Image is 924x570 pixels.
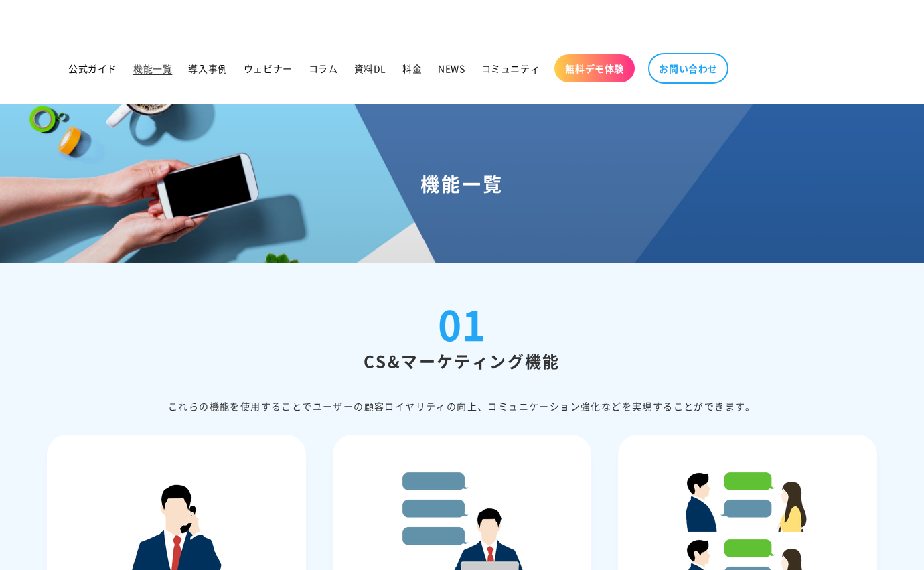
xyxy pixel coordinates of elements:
[565,62,624,74] span: 無料デモ体験
[430,54,473,82] a: NEWS
[648,53,728,84] a: お問い合わせ
[309,62,338,74] span: コラム
[346,54,394,82] a: 資料DL
[180,54,235,82] a: 導入事例
[125,54,180,82] a: 機能一覧
[481,62,540,74] span: コミュニティ
[236,54,301,82] a: ウェビナー
[354,62,386,74] span: 資料DL
[394,54,430,82] a: 料金
[659,62,718,74] span: お問い合わせ
[68,62,117,74] span: 公式ガイド
[554,54,635,82] a: 無料デモ体験
[473,54,548,82] a: コミュニティ
[402,62,422,74] span: 料金
[438,62,465,74] span: NEWS
[301,54,346,82] a: コラム
[188,62,227,74] span: 導入事例
[438,303,485,344] div: 01
[133,62,172,74] span: 機能一覧
[16,171,908,196] h1: 機能一覧
[47,350,877,371] h2: CS&マーケティング機能
[47,398,877,415] div: これらの機能を使⽤することでユーザーの顧客ロイヤリティの向上、コミュニケーション強化などを実現することができます。
[244,62,293,74] span: ウェビナー
[60,54,125,82] a: 公式ガイド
